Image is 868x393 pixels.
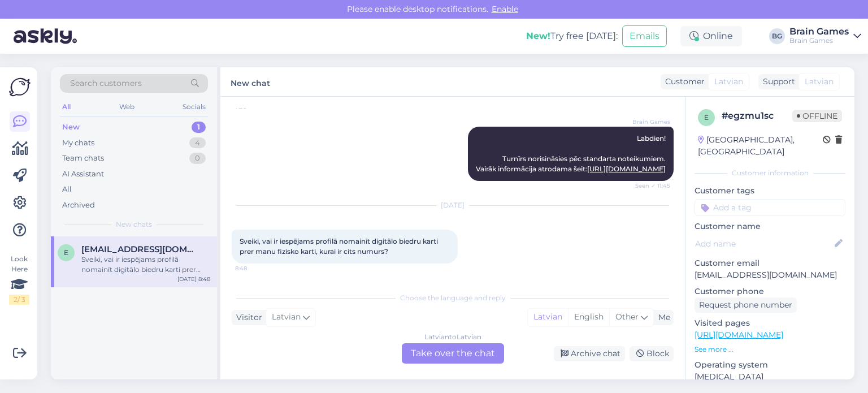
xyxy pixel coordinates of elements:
[189,153,206,164] div: 0
[9,295,29,305] div: 2 / 3
[789,27,861,45] a: Brain GamesBrain Games
[62,137,94,149] div: My chats
[695,371,845,383] p: [MEDICAL_DATA]
[62,184,72,195] div: All
[62,153,104,164] div: Team chats
[81,244,199,254] span: elinagravelsina@gmail.com
[62,169,104,180] div: AI Assistant
[695,286,845,297] p: Customer phone
[526,31,550,41] b: New!
[60,100,73,114] div: All
[526,29,618,43] div: Try free [DATE]:
[758,76,795,88] div: Support
[722,109,792,123] div: # egzmu1sc
[704,113,709,122] span: e
[714,76,743,88] span: Latvian
[240,237,440,256] span: Sveiki, vai ir iespējams profilā nomainīt digitālo biedru karti prer manu fizisko karti, kurai ir...
[180,100,208,114] div: Socials
[116,219,152,230] span: New chats
[695,237,832,250] input: Add name
[654,312,670,323] div: Me
[695,168,845,178] div: Customer information
[70,77,142,89] span: Search customers
[695,344,845,355] p: See more ...
[9,76,31,98] img: Askly Logo
[81,254,210,275] div: Sveiki, vai ir iespējams profilā nomainīt digitālo biedru karti prer manu fizisko karti, kurai ir...
[528,309,568,326] div: Latvian
[695,199,845,216] input: Add a tag
[695,269,845,281] p: [EMAIL_ADDRESS][DOMAIN_NAME]
[587,165,666,173] a: [URL][DOMAIN_NAME]
[628,118,670,126] span: Brain Games
[695,221,845,232] p: Customer name
[695,297,797,313] div: Request phone number
[402,343,504,364] div: Take over the chat
[554,346,625,361] div: Archive chat
[698,134,823,158] div: [GEOGRAPHIC_DATA], [GEOGRAPHIC_DATA]
[424,332,481,342] div: Latvian to Latvian
[792,110,842,122] span: Offline
[232,200,674,210] div: [DATE]
[789,36,849,45] div: Brain Games
[680,26,742,46] div: Online
[189,137,206,149] div: 4
[789,27,849,36] div: Brain Games
[622,25,667,47] button: Emails
[615,312,639,322] span: Other
[769,28,785,44] div: BG
[628,182,670,190] span: Seen ✓ 11:45
[177,275,210,283] div: [DATE] 8:48
[695,257,845,269] p: Customer email
[64,248,68,257] span: e
[231,74,270,89] label: New chat
[232,312,262,323] div: Visitor
[62,200,95,211] div: Archived
[805,76,834,88] span: Latvian
[272,311,301,323] span: Latvian
[695,330,783,340] a: [URL][DOMAIN_NAME]
[695,317,845,329] p: Visited pages
[62,122,80,133] div: New
[568,309,609,326] div: English
[695,185,845,197] p: Customer tags
[695,359,845,371] p: Operating system
[630,346,674,361] div: Block
[232,293,674,303] div: Choose the language and reply
[117,100,137,114] div: Web
[192,122,206,133] div: 1
[9,254,29,305] div: Look Here
[235,264,277,273] span: 8:48
[488,4,522,14] span: Enable
[661,76,705,88] div: Customer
